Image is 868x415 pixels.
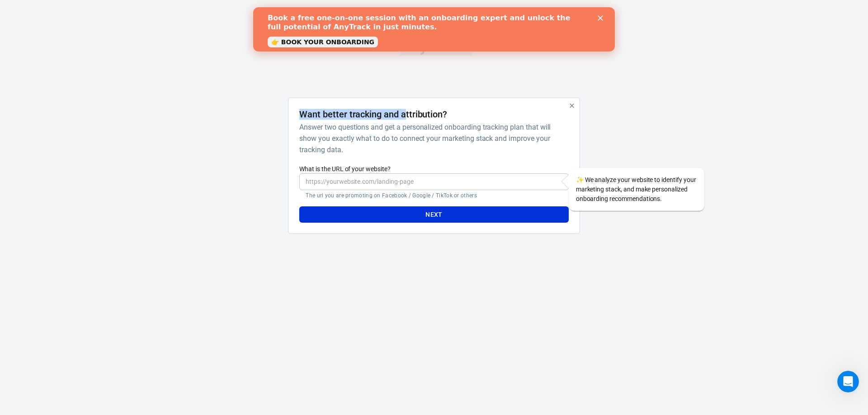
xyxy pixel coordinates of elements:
iframe: Intercom live chat [837,371,859,392]
span: sparkles [576,176,584,183]
div: AnyTrack [208,38,660,54]
div: We analyze your website to identify your marketing stack, and make personalized onboarding recomm... [569,168,704,211]
button: Next [299,206,568,223]
h4: Want better tracking and attribution? [299,109,447,120]
h6: Answer two questions and get a personalized onboarding tracking plan that will show you exactly w... [299,121,565,155]
p: The url you are promoting on Facebook / Google / TikTok or others [306,192,562,199]
div: Close [344,8,354,14]
iframe: Intercom live chat banner [253,7,615,51]
input: https://yourwebsite.com/landing-page [299,173,568,190]
label: What is the URL of your website? [299,164,568,173]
